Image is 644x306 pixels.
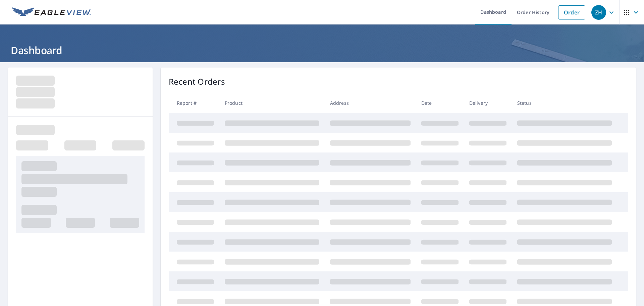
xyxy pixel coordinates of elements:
[169,93,219,113] th: Report #
[558,5,585,19] a: Order
[464,93,512,113] th: Delivery
[12,7,91,17] img: EV Logo
[219,93,325,113] th: Product
[8,43,636,57] h1: Dashboard
[169,76,225,88] p: Recent Orders
[591,5,606,20] div: ZH
[416,93,464,113] th: Date
[512,93,617,113] th: Status
[325,93,416,113] th: Address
